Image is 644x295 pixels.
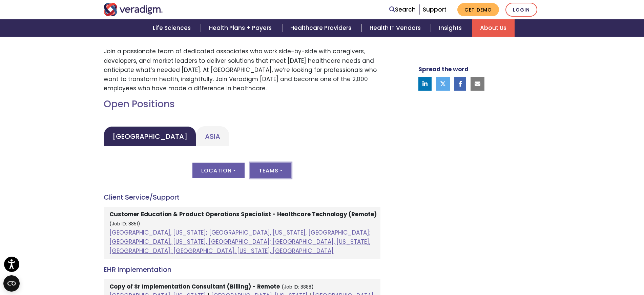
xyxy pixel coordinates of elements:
[201,19,282,37] a: Health Plans + Payers
[282,284,314,290] small: (Job ID: 8888)
[457,3,499,16] a: Get Demo
[389,5,416,14] a: Search
[104,98,380,110] h2: Open Positions
[104,126,196,146] a: [GEOGRAPHIC_DATA]
[418,65,469,73] strong: Spread the word
[192,163,245,178] button: Location
[431,19,472,37] a: Insights
[109,228,371,255] a: [GEOGRAPHIC_DATA], [US_STATE]; [GEOGRAPHIC_DATA], [US_STATE], [GEOGRAPHIC_DATA]; [GEOGRAPHIC_DATA...
[505,3,537,17] a: Login
[104,265,380,274] h4: EHR Implementation
[104,193,380,201] h4: Client Service/Support
[282,19,361,37] a: Healthcare Providers
[109,282,280,291] strong: Copy of Sr Implementation Consultant (Billing) - Remote
[472,19,515,37] a: About Us
[3,275,20,292] button: Open CMP widget
[196,126,229,146] a: Asia
[104,47,380,93] p: Join a passionate team of dedicated associates who work side-by-side with caregivers, developers,...
[145,19,201,37] a: Life Sciences
[423,5,446,14] a: Support
[109,221,140,227] small: (Job ID: 8851)
[250,163,291,178] button: Teams
[109,210,377,218] strong: Customer Education & Product Operations Specialist - Healthcare Technology (Remote)
[361,19,431,37] a: Health IT Vendors
[104,3,163,16] img: Veradigm logo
